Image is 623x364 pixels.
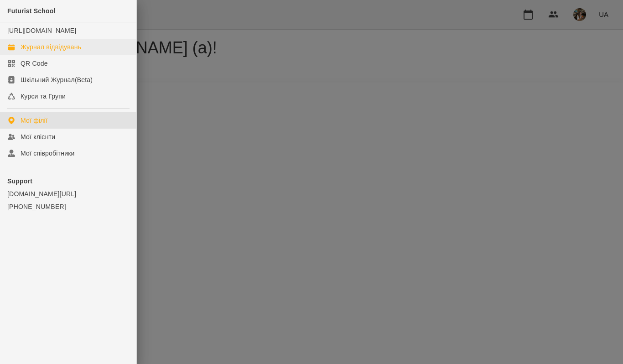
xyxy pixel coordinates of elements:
[21,75,93,84] div: Шкільний Журнал(Beta)
[7,7,56,15] span: Futurist School
[21,92,66,101] div: Курси та Групи
[21,132,55,141] div: Мої клієнти
[21,42,81,52] div: Журнал відвідувань
[7,189,129,198] a: [DOMAIN_NAME][URL]
[21,149,75,158] div: Мої співробітники
[7,177,129,186] p: Support
[7,27,76,34] a: [URL][DOMAIN_NAME]
[21,116,47,125] div: Мої філії
[7,202,129,211] a: [PHONE_NUMBER]
[21,59,48,68] div: QR Code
